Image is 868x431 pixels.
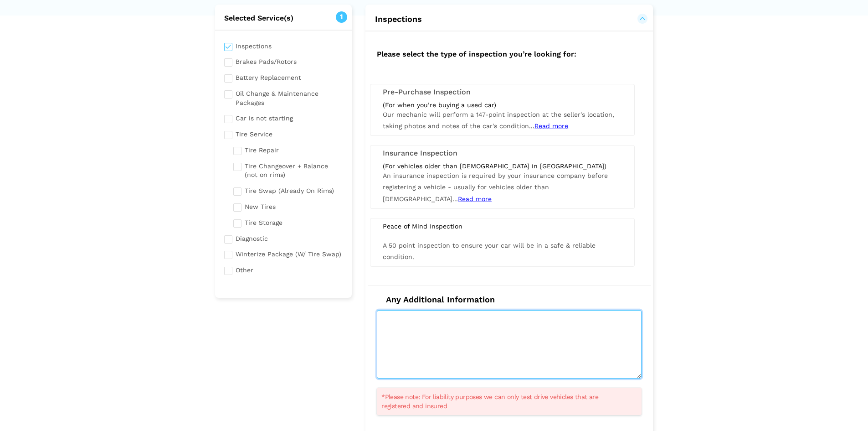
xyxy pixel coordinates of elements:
[377,295,642,305] h4: Any Additional Information
[383,88,622,96] h3: Pre-Purchase Inspection
[458,195,492,203] span: Read more
[383,172,608,202] span: An insurance inspection is required by your insurance company before registering a vehicle - usua...
[376,222,629,230] div: Peace of Mind Inspection
[534,122,568,130] span: Read more
[375,14,644,25] button: Inspections
[383,162,622,170] div: (For vehicles older than [DEMOGRAPHIC_DATA] in [GEOGRAPHIC_DATA])
[215,14,352,23] h2: Selected Service(s)
[383,149,622,157] h3: Insurance Inspection
[381,392,626,410] span: *Please note: For liability purposes we can only test drive vehicles that are registered and insured
[383,111,614,130] span: Our mechanic will perform a 147-point inspection at the seller's location, taking photos and note...
[368,41,651,66] h2: Please select the type of inspection you’re looking for:
[383,101,622,109] div: (For when you’re buying a used car)
[383,242,596,260] span: A 50 point inspection to ensure your car will be in a safe & reliable condition.
[336,11,347,23] span: 1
